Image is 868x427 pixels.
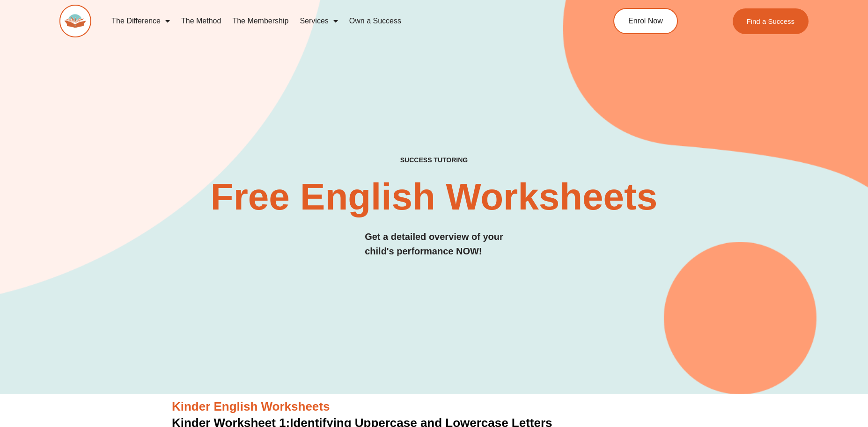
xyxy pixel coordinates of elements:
a: Find a Success [732,8,809,34]
h3: Kinder English Worksheets [172,399,696,415]
a: The Difference [106,10,176,32]
a: The Membership [227,10,294,32]
span: Enrol Now [628,17,663,25]
a: Own a Success [344,10,407,32]
a: Services [294,10,343,32]
h3: Get a detailed overview of your child's performance NOW! [365,230,503,259]
a: The Method [176,10,227,32]
nav: Menu [106,10,570,32]
a: Enrol Now [613,8,678,34]
h4: SUCCESS TUTORING​ [323,156,545,164]
h2: Free English Worksheets​ [187,178,681,216]
span: Find a Success [746,18,794,25]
